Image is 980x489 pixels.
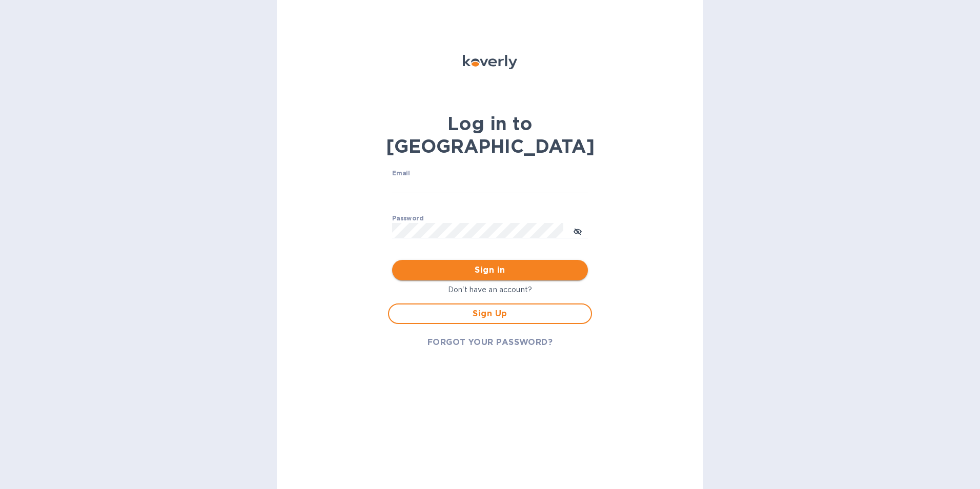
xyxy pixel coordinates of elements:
[392,216,423,222] label: Password
[392,260,588,280] button: Sign in
[463,55,517,69] img: Koverly
[400,264,580,276] span: Sign in
[427,336,553,349] span: FORGOT YOUR PASSWORD?
[388,284,592,295] p: Don't have an account?
[419,332,561,353] button: FORGOT YOUR PASSWORD?
[392,171,410,177] label: Email
[388,303,592,324] button: Sign Up
[567,220,588,241] button: toggle password visibility
[386,112,595,157] b: Log in to [GEOGRAPHIC_DATA]
[397,308,583,320] span: Sign Up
